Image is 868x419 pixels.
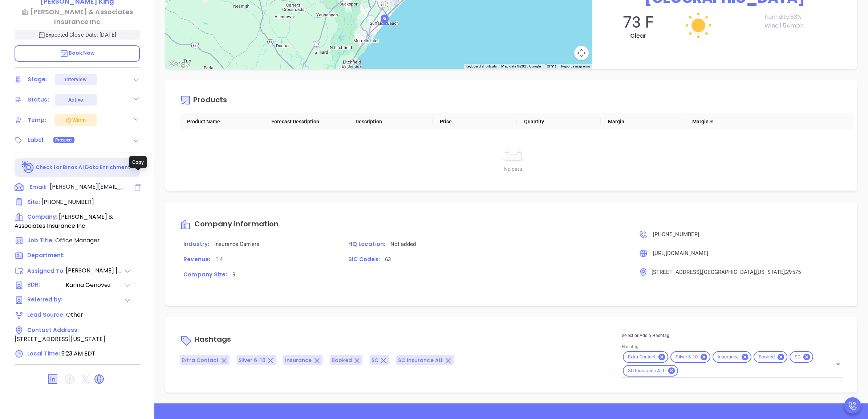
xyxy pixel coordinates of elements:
[15,30,140,40] p: Expected Close Date: [DATE]
[652,269,701,275] span: [STREET_ADDRESS]
[517,113,601,130] th: Quantity
[27,198,40,206] span: Site :
[385,256,391,263] span: 63
[55,236,100,245] span: Office Manager
[15,335,105,343] span: [STREET_ADDRESS][US_STATE]
[574,46,589,60] button: Map camera controls
[129,156,147,168] div: Copy
[15,7,140,26] a: [PERSON_NAME] & Associates Insurance Inc
[167,59,191,69] a: Open this area in Google Maps (opens a new window)
[27,237,54,244] span: Job Title:
[624,368,670,374] span: SC Insurance ALL
[348,255,380,263] span: SIC Codes:
[180,220,279,229] a: Company information
[50,182,126,191] span: [PERSON_NAME][EMAIL_ADDRESS][DOMAIN_NAME]
[68,94,83,106] div: Active
[15,213,113,230] span: [PERSON_NAME] & Associates Insurance Inc
[653,250,709,256] span: [URL][DOMAIN_NAME]
[622,332,843,340] p: Select or Add a Hashtag
[623,365,678,377] div: SC Insurance ALL
[433,113,517,130] th: Price
[27,350,60,357] span: Local Time:
[713,351,751,363] div: Insurance
[398,357,443,364] span: SC Insurance ALL
[264,113,348,130] th: Forecast Description
[27,267,65,275] span: Assigned To:
[624,354,660,360] span: Extra Contact
[501,64,541,68] span: Map data ©2025 Google
[764,21,850,30] p: Wind: 1.54 mph
[685,113,769,130] th: Margin %
[27,281,65,290] span: BDR:
[183,271,227,278] span: Company Size:
[785,269,801,275] span: , 29575
[188,165,838,173] div: No data
[622,345,638,349] label: Hashtag
[332,357,352,364] span: Booked
[28,115,46,126] div: Temp:
[180,113,264,130] th: Product Name
[671,354,702,360] span: Silver 6-10
[28,74,47,85] div: Stage:
[623,351,669,363] div: Extra Contact
[27,251,65,259] span: Department:
[600,32,677,40] p: Clear
[348,113,433,130] th: Description
[66,281,124,290] span: Karina Genovez
[27,213,57,221] span: Company:
[167,59,191,69] img: Google
[215,256,223,263] span: 1.4
[790,351,813,363] div: SC
[183,255,210,263] span: Revenue:
[466,64,497,69] button: Keyboard shortcuts
[65,74,87,85] div: Interview
[285,357,312,364] span: Insurance
[194,334,231,345] span: Hashtags
[545,63,557,69] a: Terms (opens in new tab)
[790,354,805,360] span: SC
[701,269,755,275] span: , [GEOGRAPHIC_DATA]
[194,219,279,229] span: Company information
[348,240,385,248] span: HQ Location:
[182,357,219,364] span: Extra Contact
[29,182,46,192] span: Email:
[183,240,209,248] span: Industry:
[214,241,259,247] span: Insurance Carriers
[390,241,416,247] span: Not added
[754,351,787,363] div: Booked
[28,135,45,145] div: Label:
[41,198,94,206] span: [PHONE_NUMBER]
[27,296,65,305] span: Referred by:
[764,13,850,21] p: Humidity: 83 %
[22,161,35,174] img: Ai-Enrich-DaqCidB-.svg
[600,13,677,32] p: 73 F
[755,269,785,275] span: , [US_STATE]
[833,359,843,369] button: Open
[55,136,73,144] span: Prospect
[232,271,235,278] span: 9
[65,116,86,124] div: Warm
[193,96,227,106] div: Products
[561,64,590,68] a: Report a map error
[239,357,265,364] span: Silver 6-10
[66,311,83,319] span: Other
[653,231,699,238] span: [PHONE_NUMBER]
[601,113,685,130] th: Margin
[27,311,65,319] span: Lead Source:
[754,354,779,360] span: Booked
[27,326,79,334] span: Contact Address:
[60,49,95,57] span: Book Now
[28,94,49,105] div: Status:
[713,354,743,360] span: Insurance
[372,357,378,364] span: SC
[36,164,130,171] p: Check for Binox AI Data Enrichment
[670,351,710,363] div: Silver 6-10
[66,266,124,275] span: [PERSON_NAME] [PERSON_NAME]
[61,349,96,358] span: 9:23 AM EDT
